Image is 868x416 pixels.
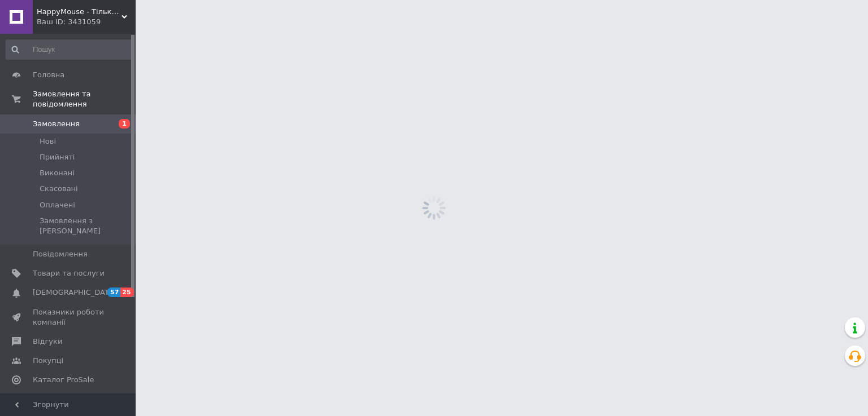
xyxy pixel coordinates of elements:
span: Товари та послуги [33,268,105,278]
span: 57 [107,287,120,297]
span: Замовлення [33,119,80,129]
span: Повідомлення [33,249,88,259]
span: Головна [33,70,64,80]
span: Покупці [33,356,63,366]
span: Нові [40,136,56,147]
span: Каталог ProSale [33,375,94,385]
span: 25 [120,287,133,297]
span: Прийняті [40,152,75,162]
span: Показники роботи компанії [33,307,105,328]
span: Замовлення та повідомлення [33,89,136,109]
span: HappyMouse - Тільки кращі іграшки за доступними цінами💛 [37,7,121,17]
span: Відгуки [33,337,62,347]
span: Виконані [40,168,75,178]
span: Оплачені [40,200,75,210]
div: Ваш ID: 3431059 [37,17,136,27]
span: Скасовані [40,184,78,194]
input: Пошук [6,39,133,60]
span: [DEMOGRAPHIC_DATA] [33,287,116,298]
span: Замовлення з [PERSON_NAME] [40,216,132,236]
span: 1 [119,119,130,129]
